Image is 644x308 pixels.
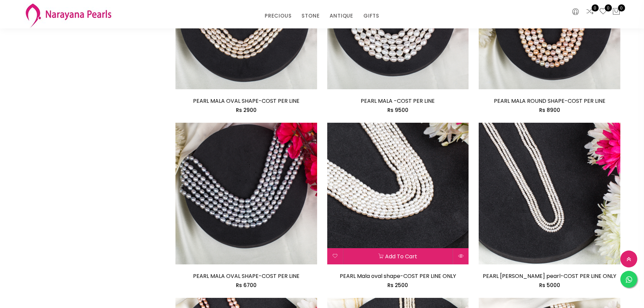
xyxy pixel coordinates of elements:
a: PEARL MALA OVAL SHAPE-COST PER LINE [193,272,300,280]
a: PRECIOUS [265,11,291,21]
a: PEARL MALA OVAL SHAPE-COST PER LINE [193,97,300,105]
span: 0 [618,4,625,11]
a: GIFTS [363,11,379,21]
button: 0 [612,7,620,16]
span: Rs 5000 [539,282,560,289]
span: Rs 2500 [387,282,408,289]
button: Add to wishlist [327,248,343,264]
a: PEARL Mala oval shape-COST PER LINE ONLY [340,272,456,280]
span: 0 [592,4,599,11]
span: Rs 9500 [387,106,408,114]
a: PEARL [PERSON_NAME] pearl-COST PER LINE ONLY [483,272,616,280]
span: Rs 6700 [236,282,257,289]
button: Quick View [453,248,469,264]
a: PEARL MALA ROUND SHAPE-COST PER LINE [494,97,605,105]
a: STONE [302,11,319,21]
a: PEARL MALA -COST PER LINE [361,97,435,105]
span: 0 [605,4,612,11]
span: Rs 8900 [539,106,560,114]
a: ANTIQUE [330,11,353,21]
button: Add to cart [343,248,453,264]
a: 0 [586,7,594,16]
span: Rs 2900 [236,106,257,114]
a: 0 [599,7,607,16]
